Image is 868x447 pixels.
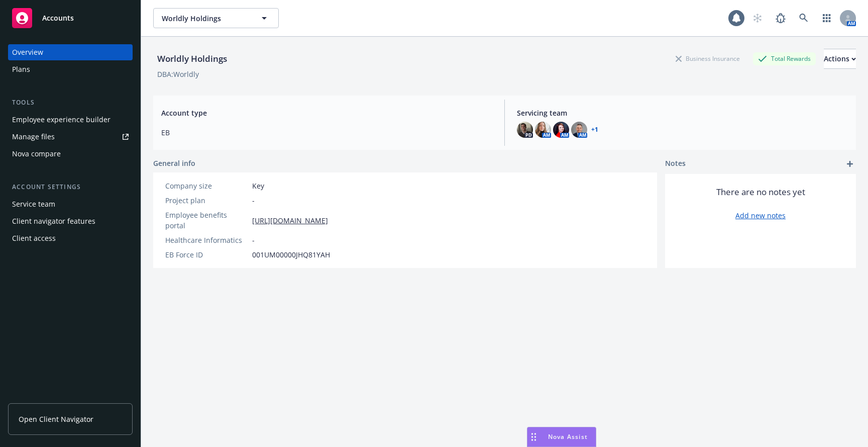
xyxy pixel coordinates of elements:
button: Actions [824,49,856,69]
div: Business Insurance [671,52,745,65]
div: Project plan [165,195,248,206]
span: 001UM00000JHQ81YAH [252,249,330,260]
div: Worldly Holdings [153,52,231,65]
a: Client access [8,230,133,246]
a: Service team [8,196,133,212]
a: Overview [8,44,133,60]
a: Switch app [817,8,837,28]
span: Notes [665,158,686,170]
img: photo [535,122,551,138]
a: Plans [8,61,133,77]
div: Total Rewards [753,52,816,65]
a: add [844,158,856,170]
div: DBA: Worldly [157,69,199,79]
a: Add new notes [735,210,786,221]
div: Drag to move [527,427,540,446]
div: Account settings [8,182,133,192]
div: Company size [165,181,248,191]
div: Overview [12,44,43,60]
a: Search [794,8,814,28]
span: There are no notes yet [716,186,805,198]
span: General info [153,158,195,168]
span: Servicing team [517,108,848,118]
span: Nova Assist [548,432,588,441]
a: [URL][DOMAIN_NAME] [252,215,328,226]
span: - [252,195,255,206]
span: Worldly Holdings [162,13,249,24]
a: Employee experience builder [8,112,133,128]
img: photo [553,122,569,138]
img: photo [517,122,533,138]
button: Worldly Holdings [153,8,279,28]
div: Actions [824,49,856,68]
div: Manage files [12,129,55,145]
a: Start snowing [747,8,768,28]
a: Accounts [8,4,133,32]
a: Report a Bug [771,8,791,28]
a: Client navigator features [8,213,133,229]
div: EB Force ID [165,249,248,260]
div: Tools [8,98,133,108]
span: EB [161,127,492,138]
div: Employee experience builder [12,112,111,128]
img: photo [571,122,587,138]
button: Nova Assist [527,427,596,447]
div: Nova compare [12,146,61,162]
span: Account type [161,108,492,118]
div: Client access [12,230,56,246]
div: Client navigator features [12,213,95,229]
div: Service team [12,196,55,212]
a: +1 [591,127,598,133]
span: Open Client Navigator [19,414,93,424]
div: Healthcare Informatics [165,235,248,245]
span: Accounts [42,14,74,22]
span: Key [252,181,264,191]
a: Manage files [8,129,133,145]
div: Employee benefits portal [165,210,248,231]
div: Plans [12,61,30,77]
span: - [252,235,255,245]
a: Nova compare [8,146,133,162]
